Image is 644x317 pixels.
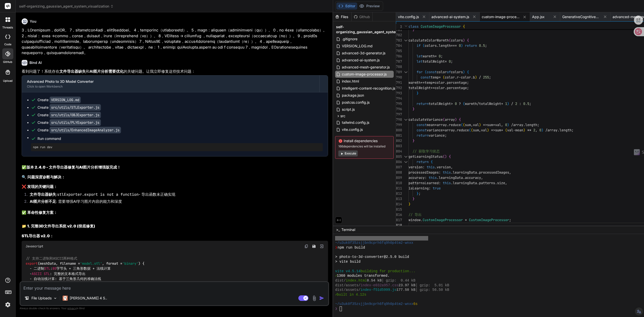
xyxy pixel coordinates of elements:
span: vite.config.js [398,14,419,19]
span: + [501,128,503,132]
span: if [417,43,421,48]
span: ) [507,123,509,127]
span: . [523,123,525,127]
span: ( [443,154,445,159]
span: ( [471,128,473,132]
span: VERSION_LOG.md [341,43,373,49]
span: color [435,80,445,85]
span: ) [445,154,447,159]
span: . [455,128,457,132]
span: ; [451,59,453,64]
div: 787 [396,59,402,64]
span: length [439,43,451,48]
span: advanced-mesh-generator.js [341,64,390,70]
span: . [445,80,447,85]
span: variance [427,128,443,132]
span: const [417,123,427,127]
span: 0 [455,101,457,106]
span: true [433,186,441,190]
code: src/utils/OBJExporter.js [50,112,101,118]
span: . [471,75,473,80]
span: patternsLearned [409,181,439,185]
div: Click to collapse the range. [403,159,409,165]
strong: ❌ 发现的关键问题： [22,184,57,189]
span: sum [487,123,493,127]
div: Click to open Workbench [27,85,314,89]
div: Create [37,97,81,102]
span: 255 [483,75,489,80]
span: CustomImageProcessor [421,24,461,29]
span: advanced-ai-system.js [341,57,380,63]
span: custom-image-processor.js [482,14,519,19]
span: App.jsx [532,14,545,19]
span: { [449,154,451,159]
span: . [445,86,447,90]
span: script.js [341,106,355,112]
span: totalWeight [409,86,431,90]
span: 2 [515,101,517,106]
span: warmth [423,54,435,58]
span: ) [461,43,463,48]
span: custom-image-processor.js [341,71,387,77]
span: } [417,91,419,95]
span: ) [475,75,477,80]
span: tailwind.config.js [341,120,370,126]
span: totalWeight [479,101,501,106]
span: 2 [533,128,535,132]
strong: 版本 2.4.0 - 文件导出器修复与AI图片分析增强版完成！ [26,165,121,170]
span: = [439,75,441,80]
span: / [479,75,481,80]
span: postcss.config.js [341,99,370,105]
span: reduce [449,123,461,127]
span: ( [461,123,463,127]
span: ( [463,123,465,127]
span: , [481,175,483,180]
span: accuracy [409,175,425,180]
span: ? [459,101,461,106]
span: colors [425,43,437,48]
span: + [493,123,495,127]
span: += [421,80,425,85]
h6: Bind AI [29,60,42,65]
span: ; [537,123,539,127]
span: } [413,27,415,32]
span: Install dependencies [338,138,390,143]
span: : [519,101,521,106]
span: this [429,175,437,180]
p: 看到问题了！系统存在 和 的关键问题。让我立即修复这些技术问题： [22,69,328,74]
div: 809 [396,175,402,180]
span: : [429,186,431,190]
span: warmth [465,101,477,106]
span: > [451,101,453,106]
span: vite.config.js [341,127,363,133]
span: let [417,54,423,58]
span: : [439,181,441,185]
span: val [481,128,487,132]
span: 0 [449,59,451,64]
div: Click to collapse the range. [403,154,409,159]
span: => [483,123,487,127]
span: processedImages [479,170,509,175]
span: length [559,128,572,132]
div: 798 [396,117,402,122]
span: , [501,123,503,127]
div: Create [37,105,101,110]
div: 813 [396,196,402,202]
label: code [4,42,11,47]
label: Upload [3,79,13,83]
span: variance [429,133,445,138]
span: this [443,170,451,175]
div: 804 [396,149,402,154]
span: , [451,165,453,169]
span: . [451,170,453,175]
div: Create [37,120,101,125]
span: / [545,128,547,132]
span: sum [473,128,479,132]
span: ( [423,43,425,48]
div: Click to collapse the range. [403,117,409,122]
img: icon [319,296,324,301]
span: ) [523,128,525,132]
span: { [463,24,465,29]
button: Editor [336,3,357,10]
span: = [435,123,437,127]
